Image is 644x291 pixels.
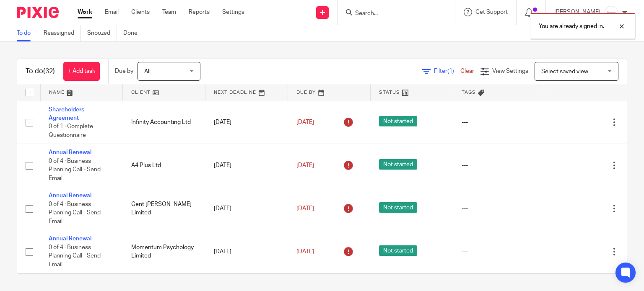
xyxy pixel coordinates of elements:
img: Pixie [17,7,59,18]
a: + Add task [63,62,100,81]
span: 0 of 4 · Business Planning Call - Send Email [49,201,101,224]
a: Clients [131,8,150,16]
div: --- [462,204,536,213]
a: Annual Renewal [49,149,91,155]
a: Email [105,8,119,16]
span: 0 of 1 · Complete Questionnaire [49,124,93,138]
span: [DATE] [296,162,314,168]
img: Infinity%20Logo%20with%20Whitespace%20.png [605,6,618,19]
a: Snoozed [87,25,117,41]
a: Settings [222,8,244,16]
h1: To do [26,67,55,76]
span: 0 of 4 · Business Planning Call - Send Email [49,245,101,268]
a: Team [162,8,176,16]
td: Gent [PERSON_NAME] Limited [123,187,205,230]
a: Work [78,8,92,16]
span: [DATE] [296,119,314,125]
div: --- [462,161,536,170]
td: [DATE] [205,187,288,230]
span: [DATE] [296,249,314,255]
a: Reports [189,8,210,16]
a: Annual Renewal [49,236,91,242]
td: [DATE] [205,101,288,144]
span: Select saved view [541,69,588,75]
span: 0 of 4 · Business Planning Call - Send Email [49,158,101,181]
span: Not started [379,202,417,213]
a: Reassigned [44,25,81,41]
a: Shareholders Agreement [49,107,84,121]
td: Infinity Accounting Ltd [123,101,205,144]
span: (1) [447,68,454,74]
div: --- [462,118,536,126]
a: To do [17,25,37,41]
p: Due by [115,67,133,75]
span: Tags [462,90,476,95]
span: View Settings [492,68,528,74]
td: Momentum Psychology Limited [123,230,205,273]
td: [DATE] [205,230,288,273]
span: All [144,69,151,75]
div: --- [462,247,536,256]
a: Clear [460,68,474,74]
span: Not started [379,116,417,126]
span: Not started [379,245,417,256]
a: Done [123,25,144,41]
p: You are already signed in. [539,22,604,31]
span: Not started [379,159,417,170]
td: A4 Plus Ltd [123,144,205,187]
span: (32) [43,68,55,75]
a: Annual Renewal [49,193,91,198]
span: [DATE] [296,206,314,211]
span: Filter [434,68,460,74]
td: [DATE] [205,144,288,187]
